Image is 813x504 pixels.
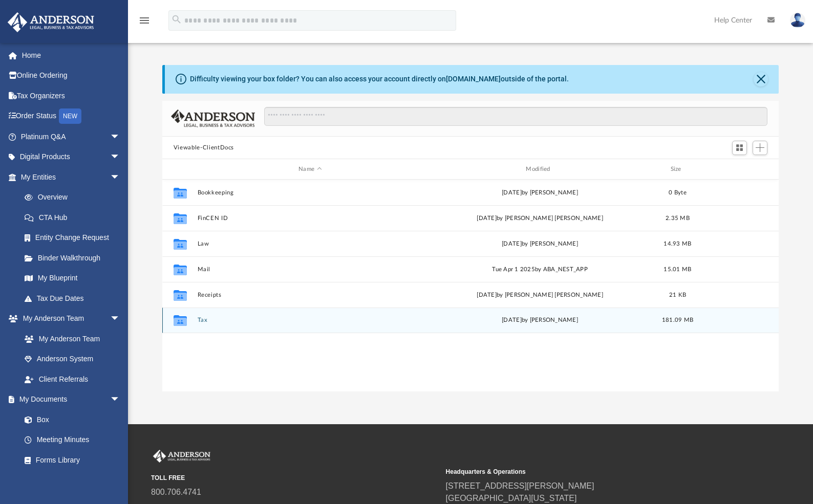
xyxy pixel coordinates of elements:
div: [DATE] by [PERSON_NAME] [427,239,652,249]
span: 0 Byte [669,190,687,195]
img: Anderson Advisors Platinum Portal [5,12,97,32]
a: menu [138,19,151,27]
button: Receipts [197,292,422,298]
div: NEW [59,108,81,124]
img: User Pic [790,13,805,28]
i: menu [138,14,151,27]
button: Law [197,240,422,247]
a: Order StatusNEW [7,106,136,127]
a: Meeting Minutes [14,430,131,450]
button: Add [753,141,768,155]
span: arrow_drop_down [110,126,131,147]
div: [DATE] by [PERSON_NAME] [PERSON_NAME] [427,291,652,300]
div: [DATE] by [PERSON_NAME] [PERSON_NAME] [427,214,652,223]
div: Size [657,165,698,174]
a: Digital Productsarrow_drop_down [7,147,136,167]
span: arrow_drop_down [110,167,131,188]
a: CTA Hub [14,207,136,228]
a: [DOMAIN_NAME] [446,75,501,83]
span: arrow_drop_down [110,389,131,410]
span: arrow_drop_down [110,147,131,168]
div: Difficulty viewing your box folder? You can also access your account directly on outside of the p... [190,74,569,84]
i: search [171,14,182,25]
a: My Anderson Team [14,328,125,349]
a: Entity Change Request [14,228,136,248]
button: Viewable-ClientDocs [174,143,234,152]
div: [DATE] by [PERSON_NAME] [427,188,652,198]
button: FinCEN ID [197,215,422,222]
button: Mail [197,266,422,273]
a: My Anderson Teamarrow_drop_down [7,309,131,329]
a: [GEOGRAPHIC_DATA][US_STATE] [446,494,577,502]
div: grid [162,180,779,391]
a: Tax Due Dates [14,288,136,309]
a: Home [7,45,136,65]
small: Headquarters & Operations [446,467,734,476]
small: TOLL FREE [151,473,439,483]
a: [STREET_ADDRESS][PERSON_NAME] [446,481,594,490]
a: My Documentsarrow_drop_down [7,389,131,410]
span: arrow_drop_down [110,309,131,330]
span: 21 KB [669,292,686,298]
button: Bookkeeping [197,189,422,196]
a: Tax Organizers [7,85,136,106]
div: [DATE] by [PERSON_NAME] [427,316,652,325]
button: Close [754,72,768,86]
div: Modified [427,165,653,174]
a: Overview [14,187,136,208]
a: 800.706.4741 [151,488,201,496]
input: Search files and folders [264,107,768,126]
div: Tue Apr 1 2025 by ABA_NEST_APP [427,265,652,274]
div: id [702,165,774,174]
a: Forms Library [14,450,125,470]
a: Anderson System [14,349,131,369]
a: Client Referrals [14,369,131,389]
a: Binder Walkthrough [14,248,136,268]
a: My Entitiesarrow_drop_down [7,167,136,187]
a: Platinum Q&Aarrow_drop_down [7,126,136,147]
div: id [167,165,192,174]
span: 14.93 MB [664,241,691,247]
span: 2.35 MB [666,215,690,221]
span: 181.09 MB [662,317,693,323]
a: My Blueprint [14,268,131,289]
button: Tax [197,317,422,323]
button: Switch to Grid View [732,141,747,155]
a: Box [14,409,125,430]
a: Online Ordering [7,65,136,86]
img: Anderson Advisors Platinum Portal [151,450,212,463]
span: 15.01 MB [664,267,691,272]
div: Name [197,165,422,174]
